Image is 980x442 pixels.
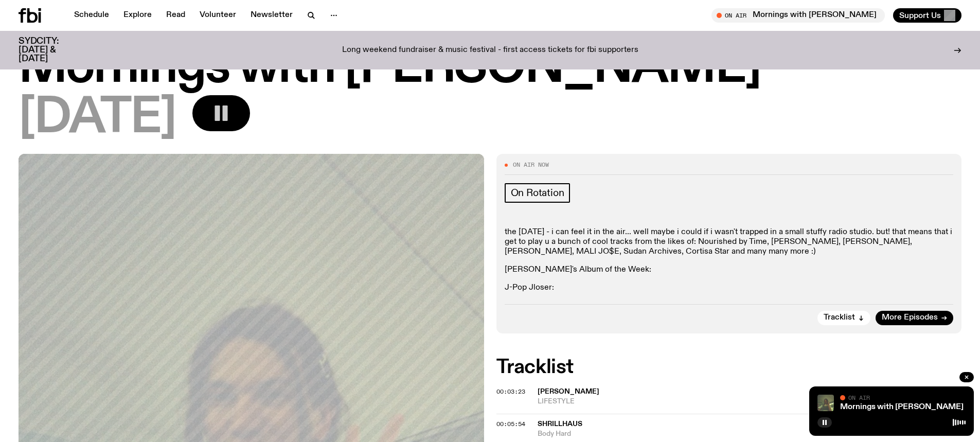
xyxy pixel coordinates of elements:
p: Long weekend fundraiser & music festival - first access tickets for fbi supporters [342,46,638,55]
a: Read [160,8,191,23]
span: 00:03:23 [496,387,525,396]
button: Support Us [893,8,961,23]
h3: SYDCITY: [DATE] & [DATE] [19,37,84,63]
p: the [DATE] - i can feel it in the air... well maybe i could if i wasn't trapped in a small stuffy... [505,227,954,257]
span: More Episodes [882,314,938,322]
span: [PERSON_NAME] [538,388,599,395]
span: Support Us [899,11,941,20]
h1: Mornings with [PERSON_NAME] [19,45,961,91]
span: Tracklist [824,314,855,322]
button: Tracklist [817,311,870,325]
span: On Air Now [513,162,549,168]
button: On AirMornings with [PERSON_NAME] [711,8,885,23]
span: 00:05:54 [496,420,525,428]
a: More Episodes [876,311,953,325]
p: J-Pop Jloser: [505,283,954,293]
span: Body Hard [538,429,872,439]
span: [DATE] [19,95,176,142]
a: On Rotation [505,183,571,203]
a: Mornings with [PERSON_NAME] [840,403,964,411]
span: On Air [848,394,870,401]
p: [PERSON_NAME]'s Album of the Week: [505,265,954,275]
h2: Tracklist [496,358,962,377]
a: Newsletter [244,8,299,23]
span: On Rotation [511,187,564,199]
span: Shrillhaus [538,420,582,428]
img: Jim Kretschmer in a really cute outfit with cute braids, standing on a train holding up a peace s... [817,395,834,411]
span: LIFESTYLE [538,397,872,406]
a: Volunteer [193,8,242,23]
a: Schedule [68,8,115,23]
a: Explore [117,8,158,23]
